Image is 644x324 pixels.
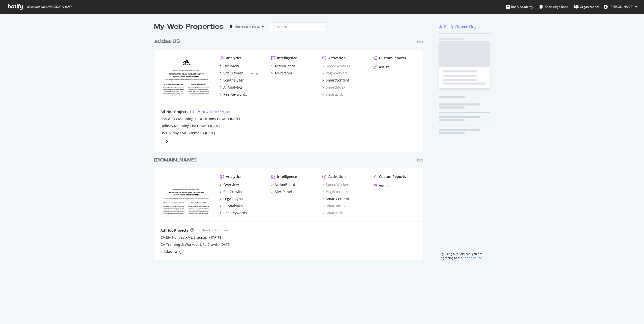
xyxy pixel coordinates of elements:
[326,78,349,83] div: SmartContent
[202,110,230,114] div: New Ad-Hoc Project
[322,64,350,69] div: SpeedWorkers
[275,71,292,76] div: AlertPanel
[373,183,389,188] a: Assist
[322,71,348,76] div: PageWorkers
[205,131,215,135] a: [DATE]
[220,71,258,76] a: SiteCrawler- Crawling
[322,78,349,83] a: SmartContent
[275,189,292,194] div: AlertPanel
[223,78,244,83] div: LogAnalyzer
[574,4,600,9] div: Organizations
[160,130,202,136] a: US Holiday XML Sitemap
[202,228,230,232] div: New Ad-Hoc Project
[198,110,230,114] a: New Ad-Hoc Project
[26,5,72,9] span: Welcome back, [PERSON_NAME] !
[322,182,350,187] a: SpeedWorkers
[506,4,533,9] div: Botify Academy
[160,123,207,128] a: Holiday Mapping List Crawl
[328,56,346,61] div: Activation
[228,23,266,31] button: Most recent crawl
[328,174,346,179] div: Activation
[223,182,239,187] div: Overview
[444,24,480,29] div: Botify Chrome Plugin
[154,32,427,260] div: grid
[463,256,482,260] a: Terms of Use
[610,5,633,9] span: Erika Ambriz
[322,189,348,194] a: PageWorkers
[210,124,220,128] a: [DATE]
[220,85,243,90] a: AI Analytics
[417,158,423,163] div: Pro
[275,182,295,187] div: ActionBoard
[373,174,406,179] a: CustomReports
[271,182,295,187] a: ActionBoard
[271,189,292,194] a: AlertPanel
[220,196,244,201] a: LogAnalyzer
[373,56,406,61] a: CustomReports
[160,228,188,233] div: Ad-Hoc Projects
[154,38,180,45] div: adidas US
[379,183,389,188] div: Assist
[154,38,182,45] a: adidas US
[322,196,349,201] a: SmartContent
[277,174,297,179] div: Intelligence
[220,210,247,215] a: RealKeywords
[221,242,230,247] a: [DATE]
[220,78,244,83] a: LogAnalyzer
[223,189,243,194] div: SiteCrawler
[326,196,349,201] div: SmartContent
[160,109,188,114] div: Ad-Hoc Projects
[223,64,239,69] div: Overview
[160,116,227,121] div: PAA & KW Mapping + Extractions Crawl
[220,203,243,208] a: AI Analytics
[379,65,389,70] div: Assist
[223,210,247,215] div: RealKeywords
[379,174,406,179] div: CustomReports
[223,71,243,76] div: SiteCrawler
[211,235,221,239] a: [DATE]
[275,64,295,69] div: ActionBoard
[165,139,169,144] div: angle-right
[322,85,345,90] a: SmartIndex
[160,242,217,247] a: CA Training & Workout URL Crawl
[234,25,260,28] div: Most recent crawl
[271,71,292,76] a: AlertPanel
[379,56,406,61] div: CustomReports
[230,117,240,121] a: [DATE]
[322,210,343,215] a: SmartLink
[600,3,641,11] button: [PERSON_NAME]
[271,64,295,69] a: ActionBoard
[433,249,490,260] div: By using our Services, you are agreeing to the
[223,92,247,97] div: RealKeywords
[322,92,343,97] a: SmartLink
[539,4,568,9] div: Knowledge Base
[158,138,165,146] div: angle-left
[322,203,345,208] a: SmartIndex
[160,174,212,215] img: adidas.ca
[439,24,480,29] a: Botify Chrome Plugin
[226,174,241,179] div: Analytics
[373,65,389,70] a: Assist
[246,71,258,75] a: Crawling
[160,249,184,254] a: adidas_ca_kjb
[160,235,207,240] a: CA EN Holiday XML Sitemap
[223,203,243,208] div: AI Analytics
[220,189,243,194] a: SiteCrawler
[198,228,230,232] a: New Ad-Hoc Project
[277,56,297,61] div: Intelligence
[220,182,239,187] a: Overview
[270,22,325,31] input: Search
[223,85,243,90] div: AI Analytics
[154,156,199,164] a: [DOMAIN_NAME]
[220,92,247,97] a: RealKeywords
[417,40,423,44] div: Pro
